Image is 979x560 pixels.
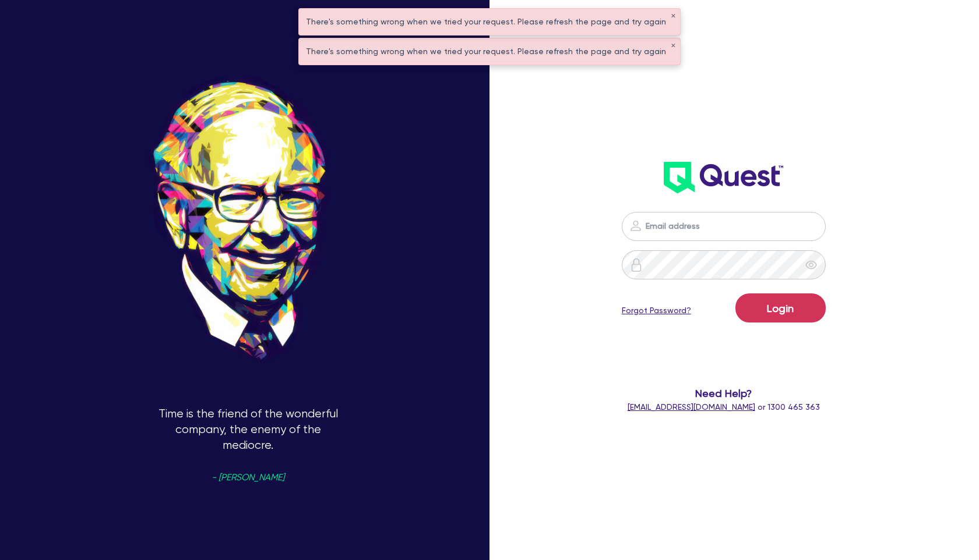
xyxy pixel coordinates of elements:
[622,304,691,317] a: Forgot Password?
[735,293,826,322] button: Login
[629,258,643,272] img: icon-password
[664,162,783,193] img: wH2k97JdezQIQAAAABJRU5ErkJggg==
[622,212,826,241] input: Email address
[595,385,853,401] span: Need Help?
[299,9,680,35] div: There's something wrong when we tried your request. Please refresh the page and try again
[299,38,680,65] div: There's something wrong when we tried your request. Please refresh the page and try again
[629,219,643,233] img: icon-password
[212,473,284,482] span: - [PERSON_NAME]
[671,13,675,19] button: ✕
[628,402,755,412] a: [EMAIL_ADDRESS][DOMAIN_NAME]
[805,259,817,271] span: eye
[628,402,820,412] span: or 1300 465 363
[671,43,675,49] button: ✕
